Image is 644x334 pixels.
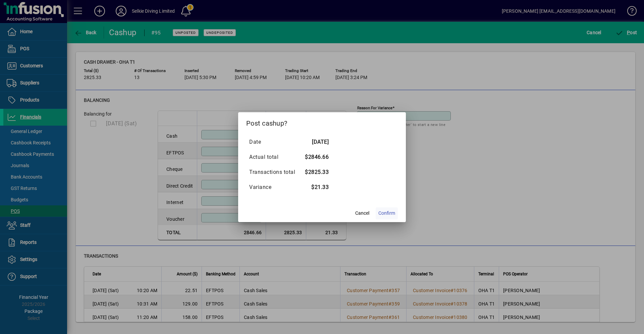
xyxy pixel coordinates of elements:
td: $2846.66 [302,150,329,165]
td: Transactions total [249,165,302,180]
span: Confirm [378,210,395,217]
span: Cancel [355,210,369,217]
button: Cancel [352,207,373,219]
button: Confirm [376,207,398,219]
td: $2825.33 [302,165,329,180]
h2: Post cashup? [238,112,406,132]
td: Date [249,135,302,150]
td: [DATE] [302,135,329,150]
td: Variance [249,180,302,195]
td: Actual total [249,150,302,165]
td: $21.33 [302,180,329,195]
